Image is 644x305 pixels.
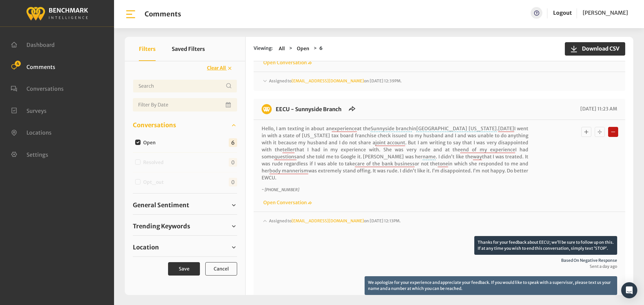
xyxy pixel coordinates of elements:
[11,85,64,91] a: Conversations
[139,37,156,61] button: Filters
[26,42,55,48] span: Dashboard
[229,158,237,167] span: 0
[262,125,528,181] p: Hello, I am texting in about an at the in . I went in with a state of [US_STATE] tax board franch...
[133,242,237,252] a: Location
[371,126,412,132] span: Sunnyside branch
[26,107,47,114] span: Surveys
[207,65,226,71] span: Clear All
[262,187,299,192] i: ~ [PHONE_NUMBER]
[11,151,48,157] a: Settings
[141,159,169,166] label: Resolved
[269,78,402,83] span: Assigned to on [DATE] 12:39PM.
[460,147,515,153] span: end of my experience
[262,263,617,270] span: Sent a day ago
[145,10,181,18] h1: Comments
[579,106,617,112] span: [DATE] 11:23 AM
[125,8,137,20] img: bar
[474,236,617,255] p: Thanks for your feedback about EECU; we’ll be sure to follow up on this. If at any time you wish ...
[133,98,237,111] input: Date range input field
[26,63,55,70] span: Comments
[11,41,55,48] a: Dashboard
[262,200,312,206] a: Open Conversation
[262,60,312,66] a: Open Conversation
[133,222,190,231] span: Trending Keywords
[295,45,311,53] button: Open
[282,147,294,153] span: teller
[473,154,482,160] span: way
[224,98,233,111] button: Open Calendar
[276,106,341,112] a: EECU - Sunnyside Branch
[553,9,572,16] a: Logout
[15,61,21,67] span: 4
[229,178,237,186] span: 0
[498,126,514,132] span: [DATE]
[580,125,620,139] div: Basic example
[205,262,237,276] button: Cancel
[26,5,88,21] img: benchmark
[319,45,323,51] strong: 6
[133,200,237,210] a: General Sentiment
[172,37,205,61] button: Saved Filters
[26,151,48,158] span: Settings
[133,221,237,231] a: Trending Keywords
[277,45,287,53] button: All
[133,243,159,252] span: Location
[229,138,237,147] span: 6
[141,179,169,186] label: Opt_out
[133,120,237,130] a: Conversations
[291,218,364,223] a: [EMAIL_ADDRESS][DOMAIN_NAME]
[26,85,64,92] span: Conversations
[583,7,628,19] a: [PERSON_NAME]
[11,129,52,135] a: Locations
[133,201,189,210] span: General Sentiment
[365,276,617,295] p: We apologize for your experience and appreciate your feedback. If you would like to speak with a ...
[26,129,52,136] span: Locations
[272,104,345,114] h6: EECU - Sunnyside Branch
[262,257,617,263] span: Based on negative response
[291,78,364,83] a: [EMAIL_ADDRESS][DOMAIN_NAME]
[262,217,617,236] div: Assigned to[EMAIL_ADDRESS][DOMAIN_NAME]on [DATE] 12:13PM.
[355,161,415,167] span: care of the bank business
[133,121,176,130] span: Conversations
[375,140,405,146] span: joint account
[423,154,436,160] span: name
[578,45,620,53] span: Download CSV
[11,63,55,70] a: Comments 4
[262,104,272,114] img: benchmark
[583,9,628,16] span: [PERSON_NAME]
[262,77,617,85] div: Assigned to[EMAIL_ADDRESS][DOMAIN_NAME]on [DATE] 12:39PM.
[553,7,572,19] a: Logout
[332,126,357,132] span: experience
[254,45,273,53] span: Viewing:
[168,262,200,276] button: Save
[11,107,47,113] a: Surveys
[269,218,401,223] span: Assigned to on [DATE] 12:13PM.
[416,126,497,132] span: [GEOGRAPHIC_DATA] [US_STATE]
[438,161,448,167] span: tone
[135,140,141,145] input: Open
[141,139,161,146] label: Open
[269,168,308,174] span: body mannerism
[621,282,637,298] div: Open Intercom Messenger
[133,79,237,93] input: Username
[274,154,297,160] span: questions
[203,62,237,74] button: Clear All
[565,42,625,56] button: Download CSV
